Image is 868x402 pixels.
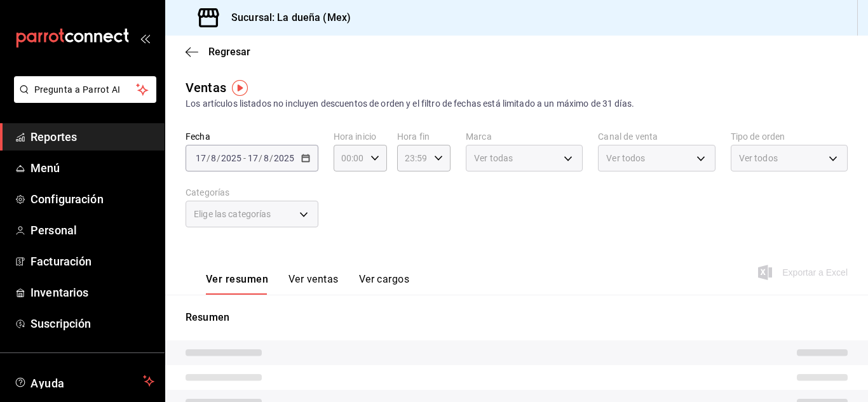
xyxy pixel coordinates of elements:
[731,132,848,141] label: Tipo de orden
[31,253,154,270] span: Facturación
[31,159,154,177] span: Menú
[140,33,150,43] button: open_drawer_menu
[186,188,318,197] label: Categorías
[208,46,250,58] span: Regresar
[206,273,268,295] button: Ver resumen
[598,132,715,141] label: Canal de venta
[359,273,410,295] button: Ver cargos
[474,152,513,164] span: Ver todas
[194,208,271,220] span: Elige las categorías
[186,78,226,97] div: Ventas
[259,153,262,163] span: /
[269,153,273,163] span: /
[263,153,269,163] input: --
[186,132,318,141] label: Fecha
[220,153,242,163] input: ----
[210,153,217,163] input: --
[31,284,154,301] span: Inventarios
[207,153,210,163] span: /
[334,132,387,141] label: Hora inicio
[206,273,409,295] div: navigation tabs
[221,10,351,25] h3: Sucursal: La dueña (Mex)
[217,153,220,163] span: /
[243,153,246,163] span: -
[186,46,250,58] button: Regresar
[247,153,259,163] input: --
[739,152,778,164] span: Ver todos
[273,153,295,163] input: ----
[466,132,583,141] label: Marca
[606,152,645,164] span: Ver todos
[31,315,154,332] span: Suscripción
[288,273,339,295] button: Ver ventas
[34,83,137,97] span: Pregunta a Parrot AI
[14,76,156,103] button: Pregunta a Parrot AI
[195,153,207,163] input: --
[9,92,156,105] a: Pregunta a Parrot AI
[232,80,248,96] img: Tooltip marker
[31,191,154,208] span: Configuración
[186,97,848,111] div: Los artículos listados no incluyen descuentos de orden y el filtro de fechas está limitado a un m...
[31,373,138,389] span: Ayuda
[31,222,154,239] span: Personal
[397,132,451,141] label: Hora fin
[186,310,848,325] p: Resumen
[31,128,154,145] span: Reportes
